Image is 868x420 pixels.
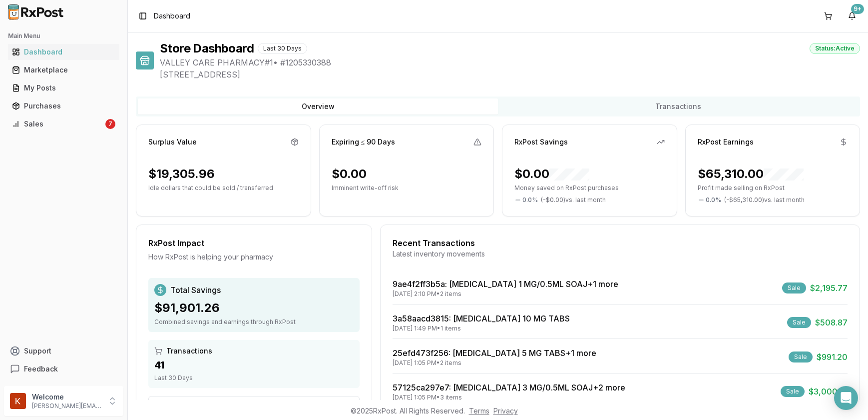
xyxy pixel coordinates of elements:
[148,237,360,249] div: RxPost Impact
[844,8,860,24] button: 9+
[393,279,618,289] a: 9ae4f2ff3b5a: [MEDICAL_DATA] 1 MG/0.5ML SOAJ+1 more
[8,32,119,40] h2: Main Menu
[258,43,307,54] div: Last 30 Days
[10,393,26,409] img: User avatar
[698,137,754,147] div: RxPost Earnings
[138,98,498,114] button: Overview
[8,97,119,115] a: Purchases
[810,282,848,294] span: $2,195.77
[393,382,625,392] a: 57125ca297e7: [MEDICAL_DATA] 3 MG/0.5ML SOAJ+2 more
[787,317,811,328] div: Sale
[698,166,804,182] div: $65,310.00
[4,44,123,60] button: Dashboard
[154,300,354,316] div: $91,901.26
[160,68,860,80] span: [STREET_ADDRESS]
[393,393,625,401] div: [DATE] 1:05 PM • 3 items
[541,196,606,204] span: ( - $0.00 ) vs. last month
[24,364,58,374] span: Feedback
[32,402,101,410] p: [PERSON_NAME][EMAIL_ADDRESS][DOMAIN_NAME]
[393,359,596,367] div: [DATE] 1:05 PM • 2 items
[32,392,101,402] p: Welcome
[170,284,221,296] span: Total Savings
[851,4,864,14] div: 9+
[4,62,123,78] button: Marketplace
[469,406,489,415] a: Terms
[815,316,848,328] span: $508.87
[493,406,518,415] a: Privacy
[817,351,848,363] span: $991.20
[809,385,848,397] span: $3,000.15
[4,80,123,96] button: My Posts
[514,184,665,192] p: Money saved on RxPost purchases
[781,386,805,397] div: Sale
[8,43,119,61] a: Dashboard
[724,196,805,204] span: ( - $65,310.00 ) vs. last month
[12,119,103,129] div: Sales
[393,290,618,298] div: [DATE] 2:10 PM • 2 items
[12,101,115,111] div: Purchases
[8,61,119,79] a: Marketplace
[160,56,860,68] span: VALLEY CARE PHARMACY#1 • # 1205330388
[166,346,212,356] span: Transactions
[154,318,354,326] div: Combined savings and earnings through RxPost
[148,184,299,192] p: Idle dollars that could be sold / transferred
[148,252,360,262] div: How RxPost is helping your pharmacy
[148,137,197,147] div: Surplus Value
[154,11,190,21] nav: breadcrumb
[160,40,254,56] h1: Store Dashboard
[393,324,570,332] div: [DATE] 1:49 PM • 1 items
[698,184,848,192] p: Profit made selling on RxPost
[148,166,215,182] div: $19,305.96
[4,4,68,20] img: RxPost Logo
[4,360,123,378] button: Feedback
[514,137,568,147] div: RxPost Savings
[393,249,848,259] div: Latest inventory movements
[706,196,721,204] span: 0.0 %
[789,351,813,362] div: Sale
[782,282,806,293] div: Sale
[154,374,354,382] div: Last 30 Days
[393,313,570,323] a: 3a58aacd3815: [MEDICAL_DATA] 10 MG TABS
[12,65,115,75] div: Marketplace
[105,119,115,129] div: 7
[4,116,123,132] button: Sales7
[522,196,538,204] span: 0.0 %
[393,237,848,249] div: Recent Transactions
[393,348,596,358] a: 25efd473f256: [MEDICAL_DATA] 5 MG TABS+1 more
[4,98,123,114] button: Purchases
[8,115,119,133] a: Sales7
[834,386,858,410] div: Open Intercom Messenger
[332,184,482,192] p: Imminent write-off risk
[332,166,367,182] div: $0.00
[498,98,858,114] button: Transactions
[332,137,396,147] div: Expiring ≤ 90 Days
[4,342,123,360] button: Support
[514,166,589,182] div: $0.00
[8,79,119,97] a: My Posts
[12,47,115,57] div: Dashboard
[154,11,190,21] span: Dashboard
[12,83,115,93] div: My Posts
[810,43,860,54] div: Status: Active
[154,358,354,372] div: 41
